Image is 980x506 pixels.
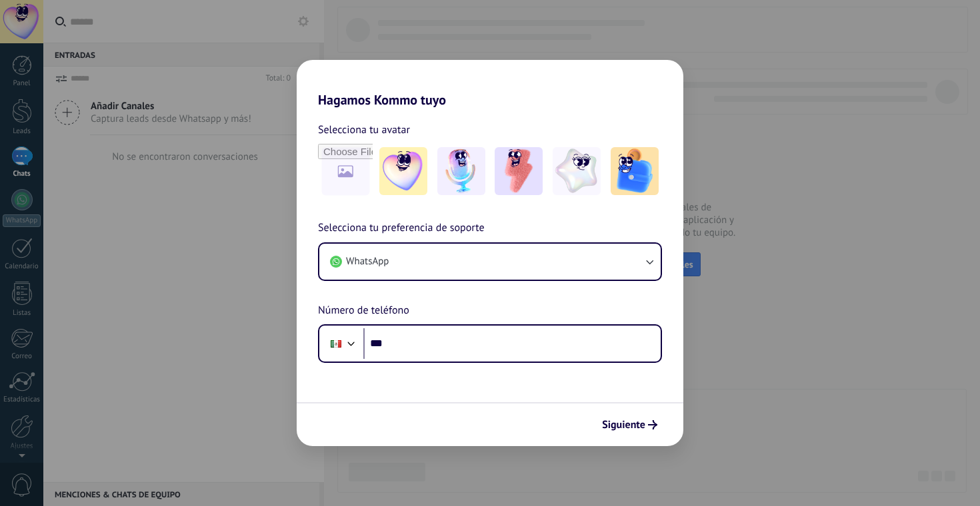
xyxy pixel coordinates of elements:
[323,330,349,358] div: Mexico: + 52
[318,220,485,237] span: Selecciona tu preferencia de soporte
[553,147,601,195] img: -4.jpeg
[297,60,683,108] h2: Hagamos Kommo tuyo
[602,420,645,429] span: Siguiente
[611,147,659,195] img: -5.jpeg
[346,255,389,268] span: WhatsApp
[379,147,427,195] img: -1.jpeg
[495,147,543,195] img: -3.jpeg
[318,121,410,138] span: Selecciona tu avatar
[596,413,663,436] button: Siguiente
[318,302,409,320] span: Número de teléfono
[319,244,661,280] button: WhatsApp
[437,147,485,195] img: -2.jpeg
